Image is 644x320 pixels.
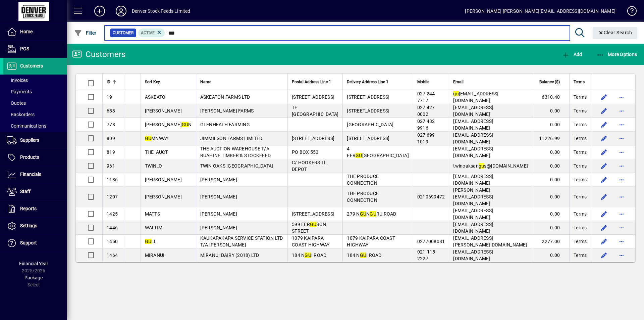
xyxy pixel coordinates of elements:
[7,89,32,94] span: Payments
[3,183,67,200] a: Staff
[574,121,587,128] span: Terms
[3,41,67,57] a: POS
[599,161,609,171] button: Edit
[532,248,569,262] td: 0.00
[532,221,569,235] td: 0.00
[145,225,163,230] span: WALTIM
[347,191,379,203] span: THE PRODUCE CONNECTION
[453,163,528,169] span: twinoaksan s@[DOMAIN_NAME]
[20,29,33,34] span: Home
[574,163,587,169] span: Terms
[599,133,609,144] button: Edit
[72,49,125,60] div: Customers
[20,137,39,143] span: Suppliers
[347,174,379,186] span: THE PRODUCE CONNECTION
[562,52,582,57] span: Add
[574,176,587,183] span: Terms
[200,225,237,230] span: [PERSON_NAME]
[532,132,569,145] td: 11226.99
[599,174,609,185] button: Edit
[417,91,435,103] span: 027 244 7717
[145,136,152,141] em: GU
[593,27,638,39] button: Clear
[200,122,250,127] span: GLENHEATH FARMING
[107,94,112,100] span: 19
[200,94,250,100] span: ASKEATON FARMS LTD
[453,174,493,186] span: [EMAIL_ADDRESS][DOMAIN_NAME]
[107,177,118,182] span: 1186
[616,174,627,185] button: More options
[574,107,587,114] span: Terms
[145,253,165,258] span: MIRANUI
[3,120,67,132] a: Communications
[453,249,493,261] span: [EMAIL_ADDRESS][DOMAIN_NAME]
[532,118,569,132] td: 0.00
[3,218,67,234] a: Settings
[539,78,560,86] span: Balance ($)
[74,30,97,36] span: Filter
[145,108,182,113] span: [PERSON_NAME]
[107,239,118,244] span: 1450
[310,222,317,227] em: GU
[465,6,615,16] div: [PERSON_NAME] [PERSON_NAME][EMAIL_ADDRESS][DOMAIN_NAME]
[3,132,67,149] a: Suppliers
[599,119,609,130] button: Edit
[453,91,459,96] em: gu
[20,240,37,245] span: Support
[599,222,609,233] button: Edit
[347,108,389,113] span: [STREET_ADDRESS]
[200,194,237,199] span: [PERSON_NAME]
[599,92,609,102] button: Edit
[20,189,31,194] span: Staff
[417,78,445,86] div: Mobile
[20,206,37,211] span: Reports
[532,159,569,173] td: 0.00
[417,78,429,86] span: Mobile
[19,261,48,266] span: Financial Year
[3,75,67,86] a: Invoices
[292,235,329,247] span: 1079 KAIPARA COAST HIGHWAY
[292,253,326,258] span: 184 N I ROAD
[347,136,389,141] span: [STREET_ADDRESS]
[574,224,587,231] span: Terms
[20,172,41,177] span: Financials
[292,78,331,86] span: Postal Address Line 1
[292,149,319,155] span: PO BOX 550
[453,119,493,131] span: [EMAIL_ADDRESS][DOMAIN_NAME]
[145,239,152,244] em: GU
[107,78,120,86] div: ID
[145,211,160,217] span: MATTS
[347,211,396,217] span: 279 N N RU ROAD
[417,239,445,244] span: 0277008081
[532,90,569,104] td: 6310.40
[453,208,493,220] span: [EMAIL_ADDRESS][DOMAIN_NAME]
[132,6,191,16] div: Denver Stock Feeds Limited
[292,94,334,100] span: [STREET_ADDRESS]
[574,78,585,86] span: Terms
[145,94,166,100] span: ASKEATO
[3,97,67,109] a: Quotes
[574,94,587,100] span: Terms
[598,30,632,35] span: Clear Search
[574,211,587,217] span: Terms
[417,132,435,144] span: 027 699 1019
[200,146,271,158] span: THE AUCTION WAREHOUSE T/A RUAHINE TIMBER & STOCKFEED
[479,163,484,169] em: gu
[7,123,46,129] span: Communications
[145,239,157,244] span: LL
[20,154,39,160] span: Products
[145,136,169,141] span: MNWAY
[574,149,587,155] span: Terms
[20,46,29,51] span: POS
[453,187,493,206] span: [PERSON_NAME][EMAIL_ADDRESS][DOMAIN_NAME]
[417,119,435,131] span: 027 482 9916
[182,122,189,127] em: GU
[574,193,587,200] span: Terms
[107,108,115,113] span: 688
[453,105,493,117] span: [EMAIL_ADDRESS][DOMAIN_NAME]
[347,253,381,258] span: 184 N I ROAD
[616,222,627,233] button: More options
[453,132,493,144] span: [EMAIL_ADDRESS][DOMAIN_NAME]
[200,163,273,169] span: TWIN OAKS [GEOGRAPHIC_DATA]
[145,122,192,127] span: [PERSON_NAME] N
